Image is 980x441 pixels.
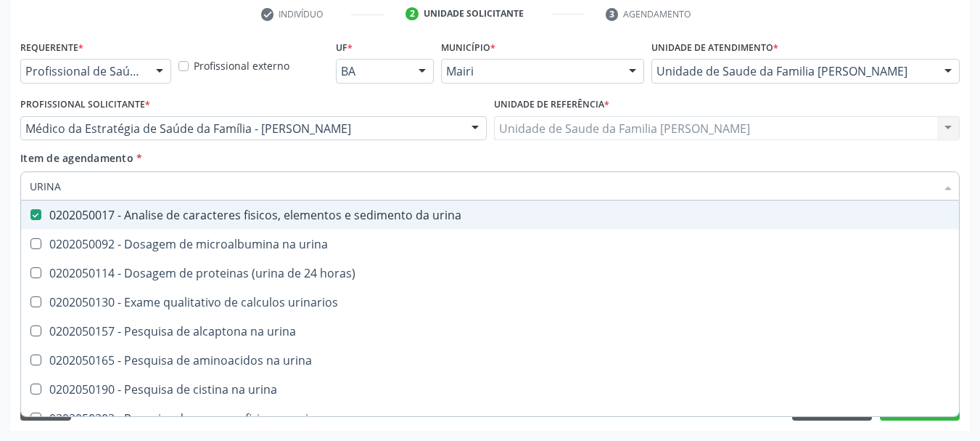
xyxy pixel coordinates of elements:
[20,151,133,165] span: Item de agendamento
[20,94,150,116] label: Profissional Solicitante
[30,355,950,366] div: 0202050165 - Pesquisa de aminoacidos na urina
[30,413,950,424] div: 0202050203 - Pesquisa de coproporfirina na urina
[336,36,353,59] label: UF
[30,296,950,308] div: 0202050130 - Exame qualitativo de calculos urinarios
[441,36,495,59] label: Município
[30,267,950,279] div: 0202050114 - Dosagem de proteinas (urina de 24 horas)
[30,325,950,337] div: 0202050157 - Pesquisa de alcaptona na urina
[494,94,609,116] label: Unidade de referência
[424,7,524,20] div: Unidade solicitante
[341,64,404,78] span: BA
[30,238,950,250] div: 0202050092 - Dosagem de microalbumina na urina
[25,64,141,78] span: Profissional de Saúde
[656,64,930,78] span: Unidade de Saude da Familia [PERSON_NAME]
[194,58,289,73] label: Profissional externo
[651,36,778,59] label: Unidade de atendimento
[30,209,950,221] div: 0202050017 - Analise de caracteres fisicos, elementos e sedimento da urina
[30,384,950,395] div: 0202050190 - Pesquisa de cistina na urina
[20,36,83,59] label: Requerente
[405,7,419,20] div: 2
[25,121,457,136] span: Médico da Estratégia de Saúde da Família - [PERSON_NAME]
[30,171,936,201] input: Buscar por procedimentos
[446,64,614,78] span: Mairi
